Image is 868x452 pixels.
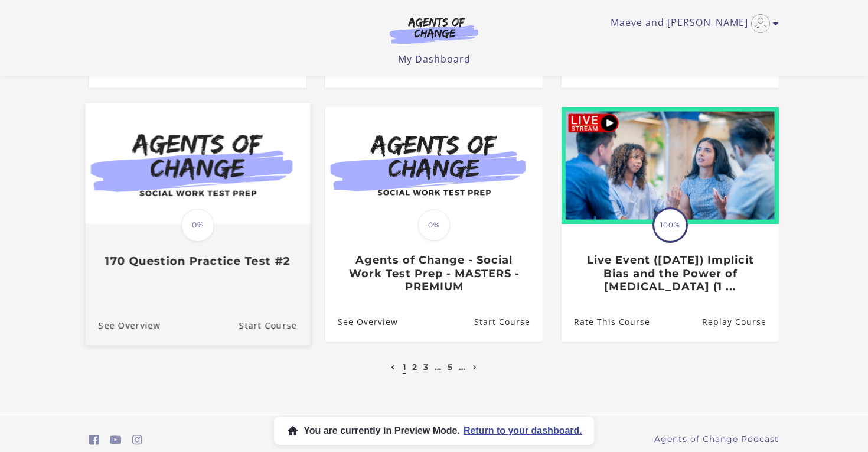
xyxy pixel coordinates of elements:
[562,303,650,341] a: Live Event (8/1/25) Implicit Bias and the Power of Peer Support (1 ...: Rate This Course
[110,431,122,448] a: https://www.youtube.com/c/AgentsofChangeTestPrepbyMeaganMitchell (Open in a new window)
[89,431,99,448] a: https://www.facebook.com/groups/aswbtestprep (Open in a new window)
[654,209,686,241] span: 100%
[435,362,442,372] a: …
[702,303,779,341] a: Live Event (8/1/25) Implicit Bias and the Power of Peer Support (1 ...: Resume Course
[132,431,142,448] a: https://www.instagram.com/agentsofchangeprep/ (Open in a new window)
[110,434,122,446] i: https://www.youtube.com/c/AgentsofChangeTestPrepbyMeaganMitchell (Open in a new window)
[448,362,453,372] a: 5
[611,14,773,33] a: Toggle menu
[654,433,779,446] a: Agents of Change Podcast
[239,305,310,345] a: 170 Question Practice Test #2: Resume Course
[398,53,471,66] a: My Dashboard
[99,254,297,268] h3: 170 Question Practice Test #2
[338,253,530,294] h3: Agents of Change - Social Work Test Prep - MASTERS - PREMIUM
[274,417,594,445] button: You are currently in Preview Mode.Return to your dashboard.
[464,425,582,436] span: Return to your dashboard.
[474,303,543,341] a: Agents of Change - Social Work Test Prep - MASTERS - PREMIUM: Resume Course
[181,209,214,242] span: 0%
[423,362,429,372] a: 3
[418,209,450,241] span: 0%
[574,253,766,294] h3: Live Event ([DATE]) Implicit Bias and the Power of [MEDICAL_DATA] (1 ...
[325,303,398,341] a: Agents of Change - Social Work Test Prep - MASTERS - PREMIUM: See Overview
[403,362,406,372] a: 1
[470,362,480,372] a: Next page
[86,305,161,345] a: 170 Question Practice Test #2: See Overview
[89,434,99,446] i: https://www.facebook.com/groups/aswbtestprep (Open in a new window)
[412,362,417,372] a: 2
[459,362,466,372] a: …
[377,17,491,44] img: Agents of Change Logo
[132,434,142,446] i: https://www.instagram.com/agentsofchangeprep/ (Open in a new window)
